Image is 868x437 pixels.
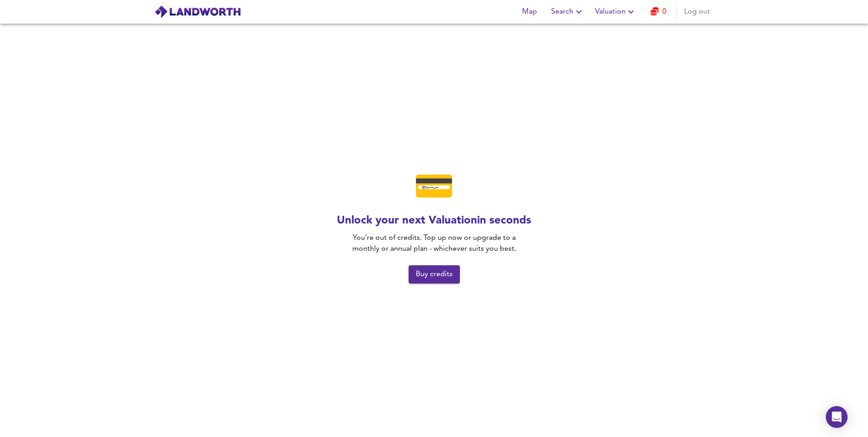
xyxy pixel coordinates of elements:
[551,5,584,18] span: Search
[595,5,636,18] span: Valuation
[515,3,544,21] button: Map
[518,5,540,18] span: Map
[409,265,460,283] button: Buy credits
[547,3,588,21] button: Search
[681,3,714,21] button: Log out
[592,3,640,21] button: Valuation
[416,268,453,281] span: Buy credits
[684,5,710,18] span: Log out
[651,5,666,18] a: 0
[337,214,531,228] h5: Unlock your next Valuation in seconds
[826,406,848,428] div: Open Intercom Messenger
[644,3,673,21] button: 0
[414,170,454,208] h1: 💳
[339,233,529,254] p: You’re out of credits. Top up now or upgrade to a monthly or annual plan - whichever suits you best.
[154,5,241,19] img: logo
